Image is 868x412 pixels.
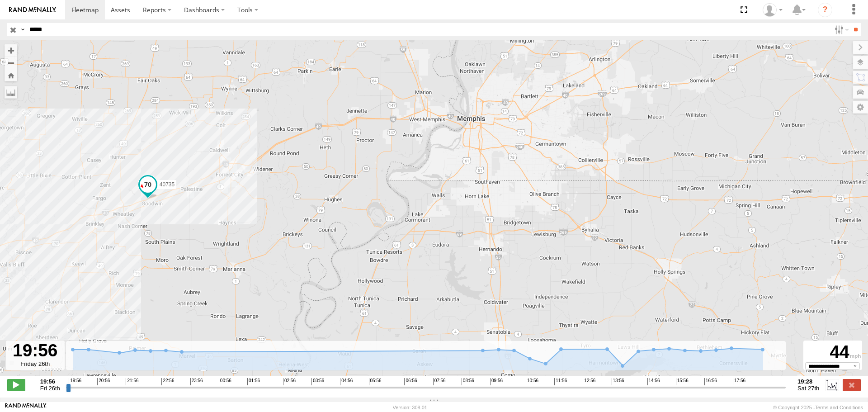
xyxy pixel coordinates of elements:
i: ? [818,3,832,17]
span: 16:56 [704,378,717,385]
a: Visit our Website [5,403,47,412]
span: 40735 [160,181,175,188]
span: 03:56 [311,378,324,385]
button: Zoom out [5,57,17,69]
span: 05:56 [369,378,382,385]
span: 13:56 [612,378,624,385]
span: 04:56 [340,378,353,385]
div: Version: 308.01 [393,405,427,410]
strong: 19:28 [797,378,819,385]
span: 15:56 [676,378,689,385]
span: 01:56 [247,378,260,385]
span: 21:56 [126,378,138,385]
span: 23:56 [190,378,203,385]
span: 22:56 [161,378,174,385]
div: Caseta Laredo TX [759,3,786,17]
button: Zoom in [5,44,17,57]
div: © Copyright 2025 - [773,405,863,410]
span: 10:56 [526,378,538,385]
span: Fri 26th Sep 2025 [40,385,60,392]
label: Close [843,379,861,391]
span: 00:56 [219,378,231,385]
a: Terms and Conditions [815,405,863,410]
span: 12:56 [583,378,595,385]
span: 06:56 [404,378,417,385]
label: Search Filter Options [831,23,850,36]
span: 08:56 [462,378,474,385]
label: Measure [5,86,17,99]
button: Zoom Home [5,69,17,81]
span: 09:56 [490,378,503,385]
label: Play/Stop [7,379,25,391]
span: 20:56 [97,378,110,385]
span: 17:56 [733,378,745,385]
label: Map Settings [853,101,868,114]
span: 11:56 [554,378,567,385]
span: Sat 27th Sep 2025 [797,385,819,392]
strong: 19:56 [40,378,60,385]
span: 14:56 [647,378,660,385]
span: 07:56 [433,378,446,385]
span: 19:56 [69,378,81,385]
span: 02:56 [283,378,296,385]
div: 44 [805,342,861,362]
label: Search Query [19,23,26,36]
img: rand-logo.svg [9,7,56,13]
